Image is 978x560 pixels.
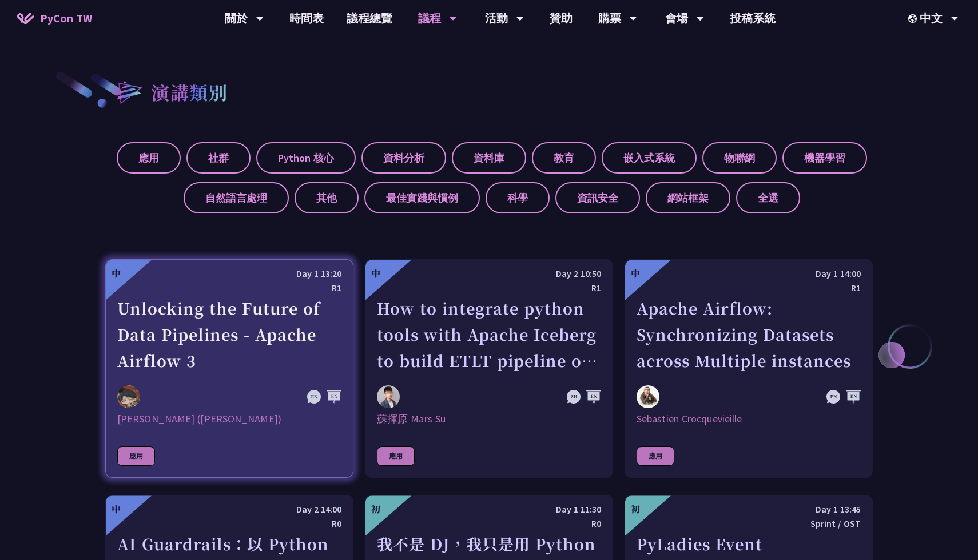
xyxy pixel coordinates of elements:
[782,142,867,174] label: 機器學習
[631,502,640,516] div: 初
[637,502,861,517] div: Day 1 13:45
[6,4,104,33] a: PyCon TW
[105,259,353,478] a: 中 Day 1 13:20 R1 Unlocking the Future of Data Pipelines - Apache Airflow 3 李唯 (Wei Lee) [PERSON_N...
[117,267,341,281] div: Day 1 13:20
[377,517,601,531] div: R0
[40,10,92,27] span: PyCon TW
[365,259,613,478] a: 中 Day 2 10:50 R1 How to integrate python tools with Apache Iceberg to build ETLT pipeline on Shif...
[377,385,400,408] img: 蘇揮原 Mars Su
[364,182,480,213] label: 最佳實踐與慣例
[377,267,601,281] div: Day 2 10:50
[637,295,861,374] div: Apache Airflow: Synchronizing Datasets across Multiple instances
[112,267,121,280] div: 中
[117,281,341,295] div: R1
[532,142,596,174] label: 教育
[637,446,674,466] div: 應用
[117,502,341,517] div: Day 2 14:00
[371,502,380,516] div: 初
[637,412,861,426] div: Sebastien Crocquevieille
[117,142,181,174] label: 應用
[184,182,289,213] label: 自然語言處理
[631,267,640,280] div: 中
[256,142,356,174] label: Python 核心
[117,295,341,374] div: Unlocking the Future of Data Pipelines - Apache Airflow 3
[186,142,251,174] label: 社群
[602,142,697,174] label: 嵌入式系統
[736,182,800,213] label: 全選
[361,142,446,174] label: 資料分析
[377,412,601,426] div: 蘇揮原 Mars Su
[637,385,659,408] img: Sebastien Crocquevieille
[637,281,861,295] div: R1
[702,142,777,174] label: 物聯網
[625,259,873,478] a: 中 Day 1 14:00 R1 Apache Airflow: Synchronizing Datasets across Multiple instances Sebastien Crocq...
[117,385,140,408] img: 李唯 (Wei Lee)
[117,517,341,531] div: R0
[377,502,601,517] div: Day 1 11:30
[452,142,526,174] label: 資料庫
[377,281,601,295] div: R1
[105,70,151,114] img: heading-bullet
[112,502,121,516] div: 中
[117,446,155,466] div: 應用
[486,182,550,213] label: 科學
[377,446,415,466] div: 應用
[117,412,341,426] div: [PERSON_NAME] ([PERSON_NAME])
[377,295,601,374] div: How to integrate python tools with Apache Iceberg to build ETLT pipeline on Shift-Left Architecture
[908,14,920,23] img: Locale Icon
[17,13,34,24] img: Home icon of PyCon TW 2025
[151,78,228,106] h2: 演講類別
[371,267,380,280] div: 中
[646,182,730,213] label: 網站框架
[295,182,359,213] label: 其他
[555,182,640,213] label: 資訊安全
[637,517,861,531] div: Sprint / OST
[637,267,861,281] div: Day 1 14:00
